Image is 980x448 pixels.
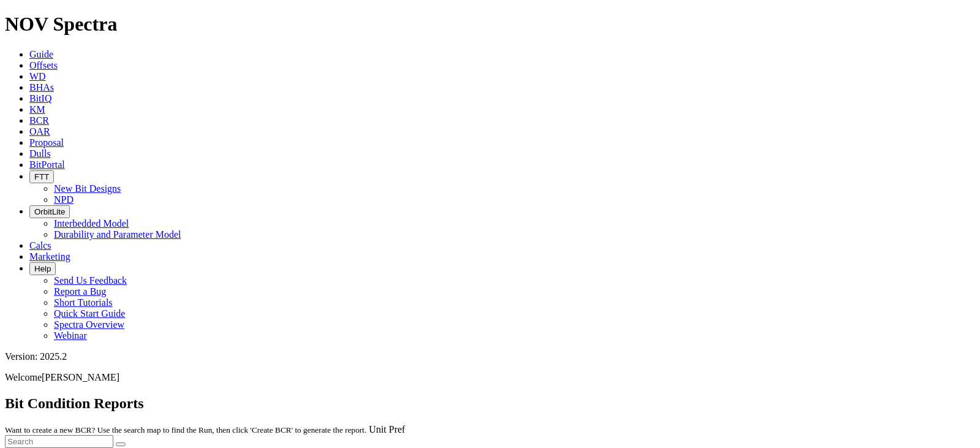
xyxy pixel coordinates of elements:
a: Send Us Feedback [54,275,127,286]
button: OrbitLite [29,205,70,218]
p: Welcome [5,372,975,383]
h1: NOV Spectra [5,13,975,36]
a: BitPortal [29,159,65,170]
div: Version: 2025.2 [5,351,975,362]
a: Webinar [54,330,87,341]
span: OrbitLite [34,207,65,216]
a: BitIQ [29,93,51,104]
input: Search [5,435,113,448]
span: FTT [34,172,49,181]
a: BCR [29,115,49,126]
a: Quick Start Guide [54,308,125,319]
h2: Bit Condition Reports [5,395,975,412]
a: Marketing [29,251,70,262]
span: Help [34,264,51,273]
a: WD [29,71,46,82]
a: Unit Pref [369,424,405,435]
a: Report a Bug [54,286,106,297]
span: [PERSON_NAME] [42,372,119,382]
a: Dulls [29,148,51,159]
a: Offsets [29,60,58,70]
a: Spectra Overview [54,319,124,330]
a: KM [29,104,45,115]
a: OAR [29,126,50,137]
button: FTT [29,170,54,183]
a: BHAs [29,82,54,93]
a: Guide [29,49,53,59]
a: Durability and Parameter Model [54,229,181,240]
a: Calcs [29,240,51,251]
a: Proposal [29,137,64,148]
a: NPD [54,194,73,205]
a: Short Tutorials [54,297,113,308]
a: New Bit Designs [54,183,121,194]
button: Help [29,262,56,275]
small: Want to create a new BCR? Use the search map to find the Run, then click 'Create BCR' to generate... [5,425,366,435]
a: Interbedded Model [54,218,129,229]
